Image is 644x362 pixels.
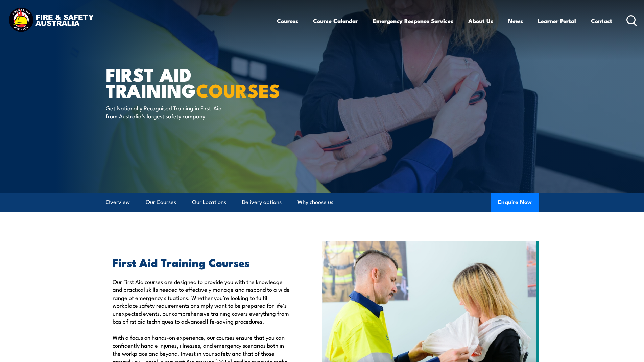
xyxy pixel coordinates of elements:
a: Delivery options [242,193,282,211]
a: Course Calendar [313,12,358,30]
a: Learner Portal [538,12,576,30]
button: Enquire Now [491,193,539,212]
h2: First Aid Training Courses [113,257,291,267]
p: Get Nationally Recognised Training in First-Aid from Australia’s largest safety company. [106,104,229,120]
a: Courses [277,12,298,30]
h1: First Aid Training [106,66,273,98]
a: Why choose us [297,193,333,211]
a: News [508,12,523,30]
a: Our Locations [192,193,226,211]
a: About Us [468,12,493,30]
a: Overview [106,193,130,211]
a: Emergency Response Services [373,12,453,30]
p: Our First Aid courses are designed to provide you with the knowledge and practical skills needed ... [113,278,291,325]
a: Contact [591,12,612,30]
strong: COURSES [196,76,280,104]
a: Our Courses [146,193,176,211]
